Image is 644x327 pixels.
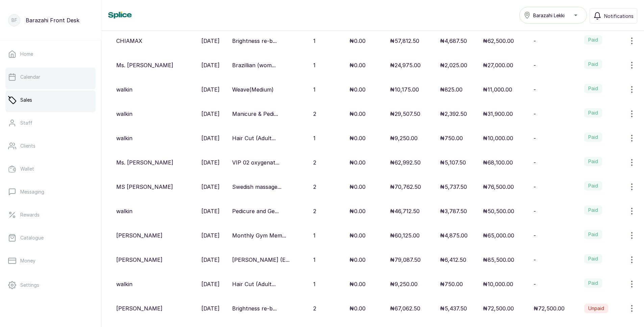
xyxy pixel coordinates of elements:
p: Ms. [PERSON_NAME] [116,61,173,69]
p: ₦11,000.00 [483,85,512,94]
p: 2 [313,183,316,191]
p: ₦79,087.50 [390,256,421,264]
p: ₦60,125.00 [390,231,420,240]
p: ₦3,787.50 [440,207,467,215]
p: [PERSON_NAME] [116,231,163,240]
button: Barazahi Lekki [519,7,587,24]
label: Paid [584,132,602,142]
p: 1 [313,61,316,69]
p: ₦750.00 [440,280,463,288]
p: ₦9,250.00 [390,280,418,288]
p: walkin [116,134,132,142]
p: Ms. [PERSON_NAME] [116,158,173,167]
p: ₦5,437.50 [440,304,467,312]
p: MS [PERSON_NAME] [116,183,173,191]
a: Home [5,45,96,64]
p: ₦4,687.50 [440,37,467,45]
p: ₦10,175.00 [390,85,419,94]
p: - [534,61,536,69]
p: ₦67,062.50 [390,304,420,312]
p: 2 [313,110,316,118]
p: ₦0.00 [349,280,366,288]
p: ₦68,100.00 [483,158,513,167]
p: [DATE] [201,280,220,288]
p: ₦0.00 [349,207,366,215]
p: Wallet [20,166,34,172]
p: ₦29,507.50 [390,110,420,118]
p: Clients [20,143,35,149]
p: - [534,256,536,264]
p: ₦27,000.00 [483,61,513,69]
p: [DATE] [201,134,220,142]
p: Sales [20,97,32,103]
p: Hair Cut (Adult... [232,134,276,142]
p: 2 [313,158,316,167]
label: Paid [584,35,602,45]
p: Brazillian (wom... [232,61,276,69]
label: Paid [584,84,602,93]
a: Staff [5,114,96,132]
p: Money [20,257,35,264]
p: Catalogue [20,234,44,241]
p: walkin [116,110,132,118]
label: Unpaid [584,304,608,313]
p: Calendar [20,74,40,80]
p: ₦5,737.50 [440,183,467,191]
p: ₦72,500.00 [534,304,565,312]
span: Notifications [604,12,634,20]
p: ₦5,107.50 [440,158,466,167]
p: ₦825.00 [440,85,463,94]
p: ₦2,392.50 [440,110,467,118]
label: Paid [584,278,602,288]
p: [DATE] [201,85,220,94]
p: Messaging [20,188,44,195]
p: Home [20,51,33,57]
p: Rewards [20,211,40,218]
label: Paid [584,254,602,263]
p: ₦6,412.50 [440,256,466,264]
p: [PERSON_NAME] [116,304,163,312]
p: Settings [20,282,39,288]
p: - [534,134,536,142]
p: ₦57,812.50 [390,37,419,45]
p: ₦0.00 [349,183,366,191]
p: CHIAMAX [116,37,142,45]
p: ₦65,000.00 [483,231,514,240]
p: walkin [116,280,132,288]
p: - [534,85,536,94]
p: 2 [313,304,316,312]
button: Notifications [590,8,637,24]
p: [DATE] [201,37,220,45]
a: Money [5,251,96,270]
label: Paid [584,59,602,69]
p: 2 [313,207,316,215]
p: ₦0.00 [349,37,366,45]
p: Weave(Medium) [232,85,274,94]
p: [DATE] [201,207,220,215]
a: Wallet [5,159,96,178]
p: ₦85,500.00 [483,256,514,264]
label: Paid [584,230,602,239]
p: - [534,158,536,167]
p: 1 [313,280,316,288]
p: Barazahi Front Desk [26,16,79,24]
p: ₦31,900.00 [483,110,513,118]
p: 1 [313,256,316,264]
p: ₦2,025.00 [440,61,467,69]
p: ₦50,500.00 [483,207,514,215]
p: walkin [116,85,132,94]
p: - [534,37,536,45]
p: [DATE] [201,183,220,191]
a: Messaging [5,182,96,201]
p: BF [11,17,17,24]
p: ₦0.00 [349,304,366,312]
span: Barazahi Lekki [533,12,565,19]
p: [DATE] [201,304,220,312]
p: VIP 02 oxygenat... [232,158,279,167]
a: Clients [5,136,96,155]
p: - [534,280,536,288]
p: - [534,231,536,240]
p: Monthly Gym Mem... [232,231,286,240]
p: ₦24,975.00 [390,61,421,69]
p: ₦0.00 [349,61,366,69]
